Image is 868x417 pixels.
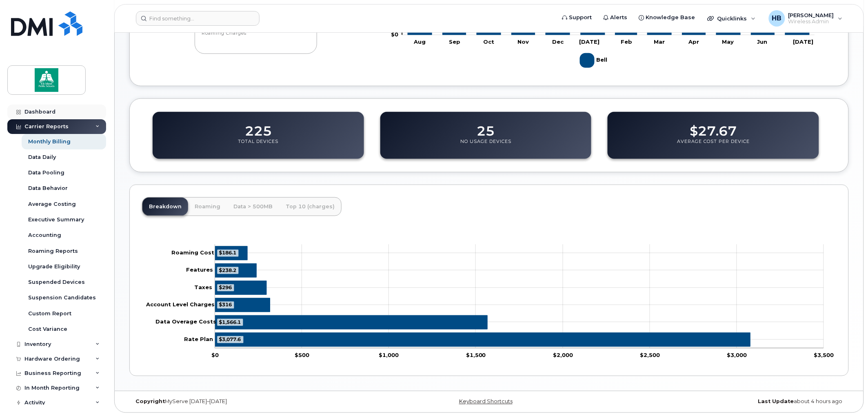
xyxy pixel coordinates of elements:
dd: 225 [245,116,272,138]
tspan: $1,000 [379,352,399,359]
tspan: Oct [484,38,495,45]
a: Keyboard Shortcuts [459,399,513,405]
div: about 4 hours ago [609,399,849,405]
tspan: Taxes [194,284,212,291]
tspan: Nov [518,38,529,45]
tspan: $3,077.6 [219,337,241,343]
span: HB [772,13,782,23]
tspan: Aug [414,38,426,45]
tspan: $3,000 [727,352,747,359]
tspan: $0 [211,352,219,359]
tspan: $1,500 [466,352,486,359]
g: Chart [146,245,834,359]
span: Alerts [610,13,628,22]
tspan: Account Level Charges [146,301,215,308]
tspan: Data Overage Costs [155,319,216,325]
span: Knowledge Base [646,13,695,22]
a: Roaming [188,198,227,216]
tspan: Sep [449,38,461,45]
strong: Copyright [135,399,165,405]
tspan: [DATE] [793,38,814,45]
a: Knowledge Base [633,9,701,26]
tspan: $0 [391,31,398,38]
tspan: $2,500 [640,352,660,359]
a: Alerts [598,9,633,26]
tspan: Mar [654,38,665,45]
tspan: $316 [219,302,232,308]
tspan: $296 [219,285,232,291]
input: Find something... [136,11,260,26]
p: Total Devices [238,138,278,153]
tspan: Jun [757,38,768,45]
a: Data > 500MB [227,198,279,216]
tspan: [DATE] [579,38,600,45]
tspan: Dec [553,38,564,45]
p: No Usage Devices [460,138,511,153]
tspan: Roaming Cost [171,250,214,256]
g: Bell [580,50,609,71]
tspan: $186.1 [219,250,236,256]
div: Quicklinks [702,10,761,27]
tspan: $500 [295,352,309,359]
div: Holly Berube [763,10,848,27]
span: [PERSON_NAME] [788,12,834,18]
tspan: $3,500 [814,352,834,359]
tspan: Features [186,267,213,273]
tspan: $1,566.1 [219,319,241,325]
dd: $27.67 [690,116,737,138]
span: Wireless Admin [788,18,834,25]
dd: 25 [477,116,495,138]
span: Quicklinks [717,15,747,22]
a: Support [557,9,598,26]
tspan: May [722,38,734,45]
g: Series [215,247,750,347]
strong: Last Update [758,399,794,405]
tspan: $238.2 [219,267,236,273]
p: Roaming Charges [202,30,310,45]
tspan: Apr [688,38,699,45]
p: Average Cost Per Device [677,138,750,153]
tspan: $2,000 [553,352,573,359]
div: MyServe [DATE]–[DATE] [129,399,369,405]
span: Support [569,13,592,22]
tspan: Rate Plan [184,336,213,343]
tspan: Feb [621,38,633,45]
g: Legend [580,50,609,71]
a: Top 10 (charges) [279,198,341,216]
a: Breakdown [142,198,188,216]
